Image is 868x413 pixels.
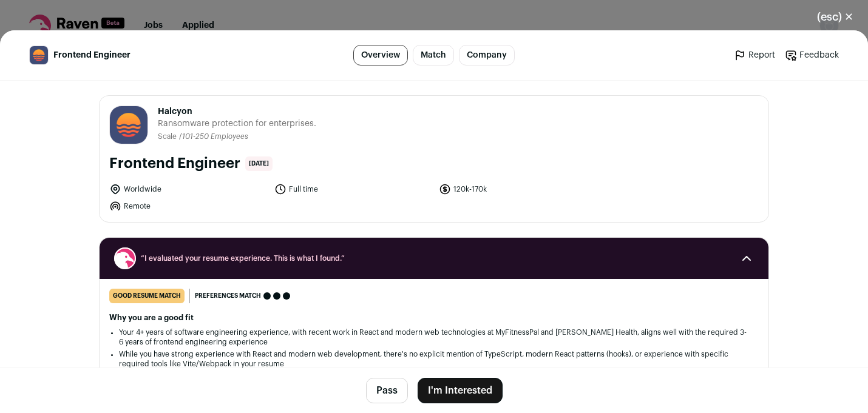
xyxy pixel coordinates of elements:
span: “I evaluated your resume experience. This is what I found.” [141,254,727,263]
li: Your 4+ years of software engineering experience, with recent work in React and modern web techno... [119,327,749,347]
li: Remote [109,200,267,212]
a: Overview [353,45,408,65]
a: Match [413,45,454,65]
a: Feedback [785,49,839,61]
span: Ransomware protection for enterprises. [158,118,316,130]
span: [DATE] [245,156,273,171]
button: I'm Interested [418,378,503,403]
a: Report [734,49,775,61]
span: 101-250 Employees [182,133,248,140]
li: Full time [274,183,432,195]
a: Company [459,45,515,65]
img: 988e7ef16dfded0c42ec362b9d2631725fa835f06338e3777ae8e166c44e2cac.jpg [110,106,147,144]
button: Close modal [802,4,868,30]
li: 120k-170k [439,183,597,195]
h1: Frontend Engineer [109,154,240,173]
li: While you have strong experience with React and modern web development, there's no explicit menti... [119,349,749,369]
li: Scale [158,132,179,141]
li: Worldwide [109,183,267,195]
img: 988e7ef16dfded0c42ec362b9d2631725fa835f06338e3777ae8e166c44e2cac.jpg [30,46,48,64]
div: good resume match [109,289,185,303]
li: / [179,132,248,141]
span: Preferences match [195,290,261,302]
span: Halcyon [158,106,316,118]
span: Frontend Engineer [53,49,131,61]
h2: Why you are a good fit [109,313,759,323]
button: Pass [366,378,408,403]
